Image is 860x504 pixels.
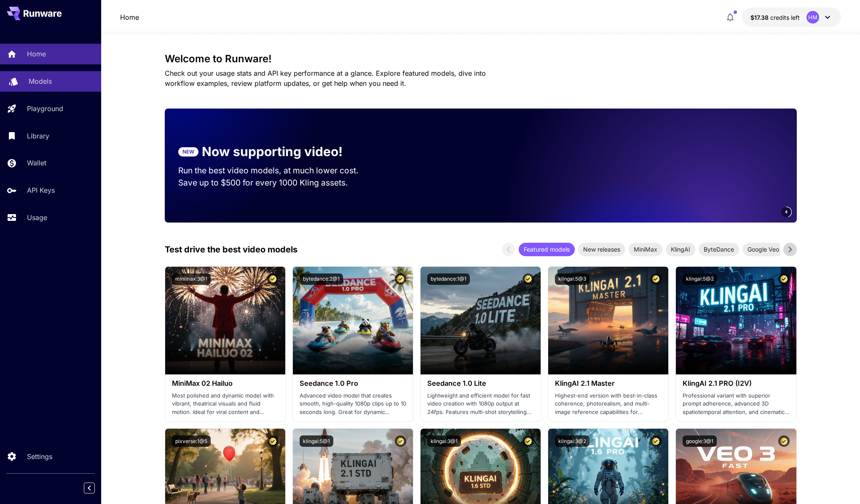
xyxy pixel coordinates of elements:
button: Certified Model – Vetted for best performance and includes a commercial license. [650,435,662,447]
nav: breadcrumb [120,12,139,22]
h3: Welcome to Runware! [165,53,797,65]
h3: Seedance 1.0 Lite [427,379,534,387]
button: bytedance:2@1 [300,273,343,285]
button: klingai:5@3 [555,273,589,285]
button: Certified Model – Vetted for best performance and includes a commercial license. [650,273,662,285]
h3: Seedance 1.0 Pro [300,379,406,387]
h3: KlingAI 2.1 Master [555,379,662,387]
button: klingai:3@1 [427,435,461,447]
p: Save up to $500 for every 1000 Kling assets. [178,177,375,189]
button: klingai:5@1 [300,435,333,447]
button: Certified Model – Vetted for best performance and includes a commercial license. [522,435,534,447]
p: Wallet [27,158,46,168]
span: MiniMax [629,245,662,254]
button: Certified Model – Vetted for best performance and includes a commercial license. [522,273,534,285]
p: Playground [27,103,63,114]
div: $17.37674 [750,13,800,22]
p: Lightweight and efficient model for fast video creation with 1080p output at 24fps. Features mult... [427,392,534,416]
button: Certified Model – Vetted for best performance and includes a commercial license. [395,273,406,285]
p: NEW [182,148,194,156]
p: Models [29,76,52,86]
div: Google Veo [742,243,784,256]
p: Now supporting video! [202,142,343,161]
span: Featured models [519,245,575,254]
button: Certified Model – Vetted for best performance and includes a commercial license. [267,273,279,285]
h3: KlingAI 2.1 PRO (I2V) [683,379,789,387]
button: Collapse sidebar [84,483,95,493]
span: 4 [785,209,788,215]
h3: MiniMax 02 Hailuo [172,379,279,387]
div: ByteDance [699,243,739,256]
p: Usage [27,212,47,223]
img: alt [293,267,413,374]
p: Settings [27,451,52,462]
button: klingai:5@2 [683,273,717,285]
img: alt [548,267,668,374]
button: minimax:3@1 [172,273,211,285]
a: Home [120,12,139,22]
img: alt [165,267,285,374]
p: Most polished and dynamic model with vibrant, theatrical visuals and fluid motion. Ideal for vira... [172,392,279,416]
button: Certified Model – Vetted for best performance and includes a commercial license. [267,435,279,447]
p: Advanced video model that creates smooth, high-quality 1080p clips up to 10 seconds long. Great f... [300,392,406,416]
button: Certified Model – Vetted for best performance and includes a commercial license. [778,273,790,285]
div: New releases [578,243,625,256]
button: pixverse:1@5 [172,435,211,447]
p: Run the best video models, at much lower cost. [178,164,375,177]
button: bytedance:1@1 [427,273,470,285]
span: $17.38 [750,14,770,21]
div: Collapse sidebar [90,480,101,496]
span: New releases [578,245,625,254]
div: HM [806,11,819,24]
p: Test drive the best video models [165,243,297,256]
div: KlingAI [666,243,695,256]
p: API Keys [27,185,55,195]
p: Highest-end version with best-in-class coherence, photorealism, and multi-image reference capabil... [555,392,662,416]
button: google:3@1 [683,435,717,447]
div: MiniMax [629,243,662,256]
button: $17.37674HM [742,8,841,27]
span: ByteDance [699,245,739,254]
span: KlingAI [666,245,695,254]
img: alt [676,267,796,374]
p: Library [27,131,49,141]
span: Google Veo [742,245,784,254]
span: credits left [770,14,800,21]
span: Check out your usage stats and API key performance at a glance. Explore featured models, dive int... [165,69,486,88]
button: Certified Model – Vetted for best performance and includes a commercial license. [395,435,406,447]
div: Featured models [519,243,575,256]
img: alt [421,267,541,374]
button: Certified Model – Vetted for best performance and includes a commercial license. [778,435,790,447]
button: klingai:3@2 [555,435,589,447]
p: Professional variant with superior prompt adherence, advanced 3D spatiotemporal attention, and ci... [683,392,789,416]
p: Home [27,49,46,59]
